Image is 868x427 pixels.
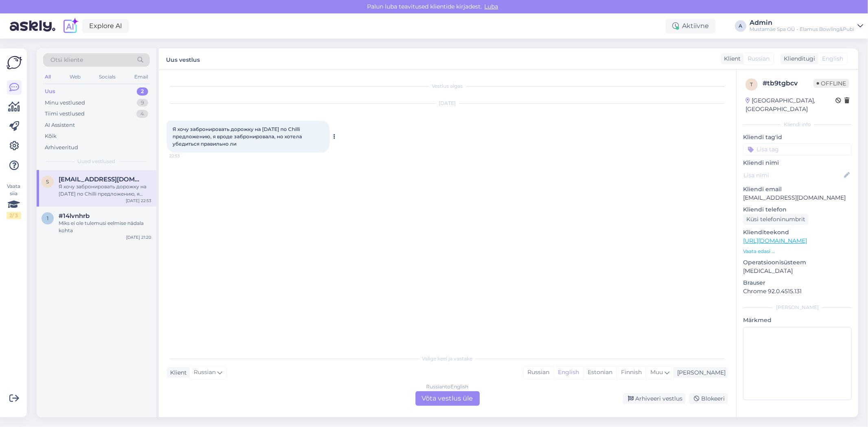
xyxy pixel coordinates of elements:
[126,234,151,240] div: [DATE] 21:20
[173,126,303,147] span: Я хочу забронировать дорожку на [DATE] по Chilli предложению, я вроде забронировала, но хотела уб...
[133,72,150,82] div: Email
[750,26,854,33] div: Mustamäe Spa OÜ - Elamus Bowling&Pubi
[743,205,852,214] p: Kliendi telefon
[45,121,75,129] div: AI Assistent
[743,185,852,194] p: Kliendi email
[523,366,553,379] div: Russian
[166,53,200,64] label: Uus vestlus
[650,368,663,376] span: Muu
[45,110,85,118] div: Tiimi vestlused
[750,20,863,33] a: AdminMustamäe Spa OÜ - Elamus Bowling&Pubi
[68,72,82,82] div: Web
[137,87,148,96] div: 2
[45,87,55,96] div: Uus
[721,54,741,63] div: Klient
[781,54,815,63] div: Klienditugi
[47,215,48,221] span: 1
[763,78,813,88] div: # tb9tgbcv
[743,287,852,296] p: Chrome 92.0.4515.131
[674,368,726,377] div: [PERSON_NAME]
[743,121,852,128] div: Kliendi info
[743,214,809,225] div: Küsi telefoninumbrit
[689,393,728,404] div: Blokeeri
[46,179,49,185] span: s
[750,20,854,26] div: Admin
[59,220,151,234] div: Miks ei ole tulemusi eelmise nädala kohta
[743,316,852,325] p: Märkmed
[167,83,728,90] div: Vestlus algas
[62,17,79,35] img: explore-ai
[59,183,151,198] div: Я хочу забронировать дорожку на [DATE] по Chilli предложению, я вроде забронировала, но хотела уб...
[78,158,116,165] span: Uued vestlused
[617,366,646,379] div: Finnish
[743,267,852,275] p: [MEDICAL_DATA]
[97,72,117,82] div: Socials
[743,159,852,167] p: Kliendi nimi
[137,99,148,107] div: 9
[743,171,842,180] input: Lisa nimi
[43,72,52,82] div: All
[7,55,22,70] img: Askly Logo
[746,96,835,113] div: [GEOGRAPHIC_DATA], [GEOGRAPHIC_DATA]
[126,198,151,204] div: [DATE] 22:53
[743,279,852,287] p: Brauser
[743,133,852,142] p: Kliendi tag'id
[7,183,21,219] div: Vaata siia
[45,132,57,140] div: Kõik
[45,99,85,107] div: Minu vestlused
[743,248,852,255] p: Vaata edasi ...
[482,3,501,10] span: Luba
[7,212,21,219] div: 2 / 3
[623,393,686,404] div: Arhiveeri vestlus
[553,366,583,379] div: English
[50,56,83,64] span: Otsi kliente
[59,176,143,183] span: skljar.aa@gmail.com
[136,110,148,118] div: 4
[743,143,852,155] input: Lisa tag
[743,258,852,267] p: Operatsioonisüsteem
[666,19,715,33] div: Aktiivne
[59,212,90,220] span: #14lvnhrb
[743,228,852,237] p: Klienditeekond
[743,194,852,202] p: [EMAIL_ADDRESS][DOMAIN_NAME]
[426,383,469,390] div: Russian to English
[735,20,746,32] div: A
[169,153,200,159] span: 22:53
[167,355,728,362] div: Valige keel ja vastake
[750,81,753,87] span: t
[167,100,728,107] div: [DATE]
[167,368,187,377] div: Klient
[45,144,78,152] div: Arhiveeritud
[748,54,770,63] span: Russian
[415,391,480,406] div: Võta vestlus üle
[813,79,849,88] span: Offline
[743,304,852,311] div: [PERSON_NAME]
[822,54,843,63] span: English
[194,368,216,377] span: Russian
[743,237,807,244] a: [URL][DOMAIN_NAME]
[82,19,129,33] a: Explore AI
[583,366,617,379] div: Estonian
